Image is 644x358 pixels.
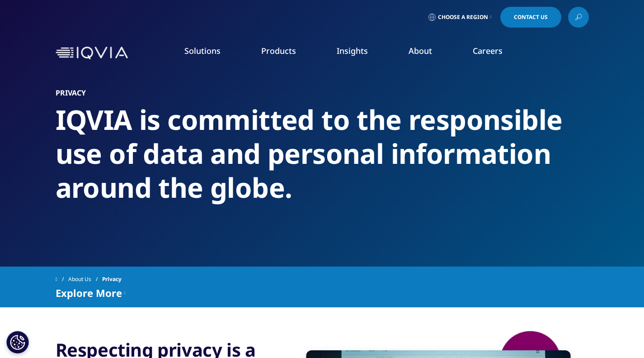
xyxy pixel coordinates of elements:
span: Choose a Region [438,14,488,21]
a: Insights [337,45,368,56]
a: Careers [473,45,503,56]
span: Privacy [102,271,122,287]
span: Explore More [56,287,122,298]
h1: Privacy [56,88,589,97]
img: IQVIA Healthcare Information Technology and Pharma Clinical Research Company [56,47,128,60]
a: Products [261,45,296,56]
a: About [409,45,432,56]
a: Contact Us [500,7,561,28]
a: About Us [68,271,102,287]
a: Solutions [184,45,221,56]
h2: IQVIA is committed to the responsible use of data and personal information around the globe. [56,103,589,205]
button: Cookie 設定 [6,331,29,353]
span: Contact Us [514,14,548,20]
nav: Primary [132,32,589,74]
